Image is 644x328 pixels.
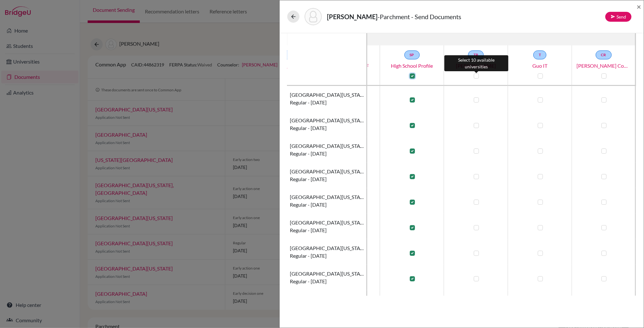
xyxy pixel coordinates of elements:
[290,142,364,150] span: [GEOGRAPHIC_DATA][US_STATE]
[290,201,327,209] span: Regular - [DATE]
[444,55,508,71] div: Select 10 available universities
[596,50,612,59] a: CR
[290,295,364,303] span: [GEOGRAPHIC_DATA][US_STATE], [GEOGRAPHIC_DATA]
[468,50,484,59] a: TR
[380,62,444,70] a: High School Profile
[290,168,364,175] span: [GEOGRAPHIC_DATA][US_STATE], Merced
[290,150,327,157] span: Regular - [DATE]
[290,270,364,278] span: [GEOGRAPHIC_DATA][US_STATE], [GEOGRAPHIC_DATA][PERSON_NAME]
[508,62,572,70] a: Guo IT
[605,12,632,22] button: Send
[290,91,364,99] span: [GEOGRAPHIC_DATA][US_STATE], [GEOGRAPHIC_DATA]
[444,62,508,70] a: [PERSON_NAME]
[637,2,641,11] span: ×
[290,278,327,285] span: Regular - [DATE]
[124,33,636,45] th: READY TO SEND
[533,50,546,59] a: T
[290,244,364,252] span: [GEOGRAPHIC_DATA][US_STATE], [GEOGRAPHIC_DATA][PERSON_NAME]
[378,13,461,20] span: - Parchment - Send Documents
[290,117,364,124] span: [GEOGRAPHIC_DATA][US_STATE]
[290,175,327,183] span: Regular - [DATE]
[290,252,327,260] span: Regular - [DATE]
[637,3,641,11] button: Close
[290,99,327,106] span: Regular - [DATE]
[572,62,636,70] a: [PERSON_NAME] Counselor Recommendation
[290,124,327,132] span: Regular - [DATE]
[327,13,378,20] strong: [PERSON_NAME]
[290,226,327,234] span: Regular - [DATE]
[290,193,364,201] span: [GEOGRAPHIC_DATA][US_STATE][PERSON_NAME]
[404,50,420,59] a: SP
[290,219,364,226] span: [GEOGRAPHIC_DATA][US_STATE], [GEOGRAPHIC_DATA]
